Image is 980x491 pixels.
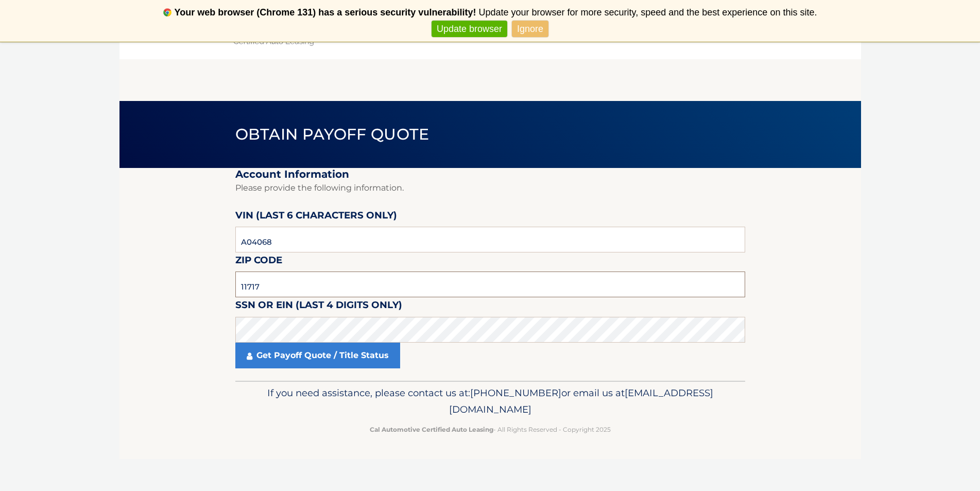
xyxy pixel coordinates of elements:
[235,208,397,227] label: VIN (last 6 characters only)
[242,424,738,435] p: - All Rights Reserved - Copyright 2025
[242,385,738,418] p: If you need assistance, please contact us at: or email us at
[370,426,493,433] strong: Cal Automotive Certified Auto Leasing
[432,21,507,38] a: Update browser
[175,7,476,18] b: Your web browser (Chrome 131) has a serious security vulnerability!
[235,125,429,144] span: Obtain Payoff Quote
[235,181,745,195] p: Please provide the following information.
[235,252,282,272] label: Zip Code
[512,21,548,38] a: Ignore
[470,387,561,399] span: [PHONE_NUMBER]
[235,343,400,368] a: Get Payoff Quote / Title Status
[235,297,402,316] label: SSN or EIN (last 4 digits only)
[478,7,817,18] span: Update your browser for more security, speed and the best experience on this site.
[235,168,745,181] h2: Account Information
